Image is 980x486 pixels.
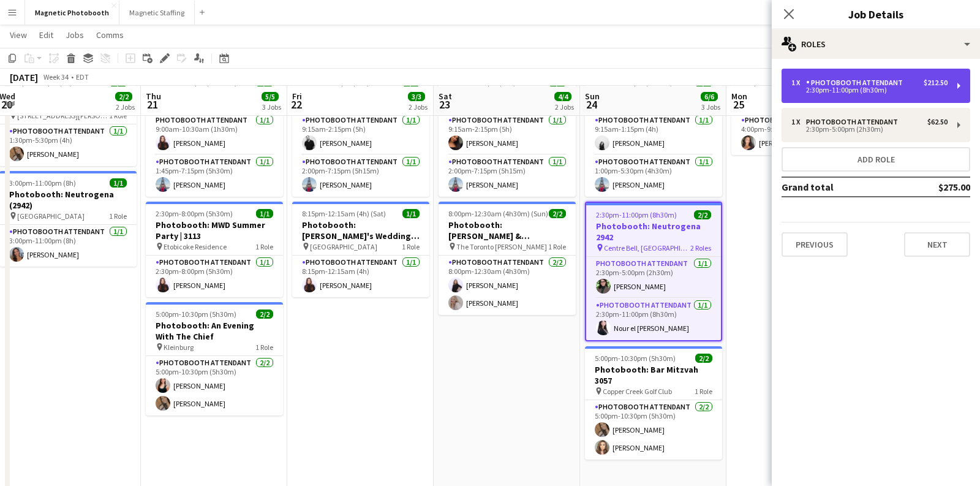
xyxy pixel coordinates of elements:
[695,387,712,396] span: 1 Role
[156,209,233,218] span: 2:30pm-8:00pm (5h30m)
[791,78,806,87] div: 1 x
[694,210,711,219] span: 2/2
[116,102,135,112] div: 2 Jobs
[292,155,429,197] app-card-role: Photobooth Attendant1/12:00pm-7:15pm (5h15m)[PERSON_NAME]
[585,400,722,460] app-card-role: Photobooth Attendant2/25:00pm-10:30pm (5h30m)[PERSON_NAME][PERSON_NAME]
[61,27,89,43] a: Jobs
[729,97,747,112] span: 25
[146,356,283,416] app-card-role: Photobooth Attendant2/25:00pm-10:30pm (5h30m)[PERSON_NAME][PERSON_NAME]
[109,211,127,221] span: 1 Role
[310,242,377,251] span: [GEOGRAPHIC_DATA]
[290,97,302,112] span: 22
[782,232,848,257] button: Previous
[17,211,85,221] span: [GEOGRAPHIC_DATA]
[583,97,600,112] span: 24
[146,302,283,416] app-job-card: 5:00pm-10:30pm (5h30m)2/2Photobooth: An Evening With The Chief Kleinburg1 RolePhotobooth Attendan...
[164,242,227,251] span: Etobicoke Residence
[146,202,283,297] app-job-card: 2:30pm-8:00pm (5h30m)1/1Photobooth: MWD Summer Party | 3113 Etobicoke Residence1 RolePhotobooth A...
[701,102,720,112] div: 3 Jobs
[731,91,747,102] span: Mon
[585,91,600,102] span: Sun
[904,232,970,257] button: Next
[439,219,576,241] h3: Photobooth: [PERSON_NAME] & [PERSON_NAME]'s Wedding 2955
[146,70,283,197] app-job-card: 9:00am-7:15pm (10h15m)2/2Photobooth: FanExpo 3129 MTCC2 RolesPhotobooth Attendant1/19:00am-10:30a...
[146,155,283,197] app-card-role: Photobooth Attendant1/11:45pm-7:15pm (5h30m)[PERSON_NAME]
[409,102,428,112] div: 2 Jobs
[40,72,71,82] span: Week 34
[25,1,119,25] button: Magnetic Photobooth
[292,70,429,197] app-job-card: 9:15am-7:15pm (10h)2/2Photobooth: FanExpo 3129 MTCC2 RolesPhotobooth Attendant1/19:15am-2:15pm (5...
[144,97,161,112] span: 21
[439,155,576,197] app-card-role: Photobooth Attendant1/12:00pm-7:15pm (5h15m)[PERSON_NAME]
[9,178,76,188] span: 3:00pm-11:00pm (8h)
[603,387,672,396] span: Copper Creek Golf Club
[5,27,32,43] a: View
[256,309,273,319] span: 2/2
[402,242,420,251] span: 1 Role
[439,202,576,315] app-job-card: 8:00pm-12:30am (4h30m) (Sun)2/2Photobooth: [PERSON_NAME] & [PERSON_NAME]'s Wedding 2955 The Toron...
[439,113,576,155] app-card-role: Photobooth Attendant1/19:15am-2:15pm (5h)[PERSON_NAME]
[10,29,27,40] span: View
[772,29,980,59] div: Roles
[437,97,452,112] span: 23
[292,91,302,102] span: Fri
[439,91,452,102] span: Sat
[731,113,869,155] app-card-role: Photobooth Attendant1/14:00pm-9:00pm (5h)[PERSON_NAME]
[586,298,721,340] app-card-role: Photobooth Attendant1/12:30pm-11:00pm (8h30m)Nour el [PERSON_NAME]
[292,219,429,241] h3: Photobooth: [PERSON_NAME]'s Wedding 2686
[262,102,281,112] div: 3 Jobs
[256,209,273,218] span: 1/1
[549,209,566,218] span: 2/2
[408,92,425,101] span: 3/3
[262,92,279,101] span: 5/5
[10,71,38,83] div: [DATE]
[402,209,420,218] span: 1/1
[586,257,721,298] app-card-role: Photobooth Attendant1/12:30pm-5:00pm (2h30m)[PERSON_NAME]
[690,243,711,252] span: 2 Roles
[555,102,574,112] div: 2 Jobs
[292,113,429,155] app-card-role: Photobooth Attendant1/19:15am-2:15pm (5h)[PERSON_NAME]
[585,364,722,386] h3: Photobooth: Bar Mitzvah 3057
[585,155,722,197] app-card-role: Photobooth Attendant1/11:00pm-5:30pm (4h30m)[PERSON_NAME]
[456,242,547,251] span: The Toronto [PERSON_NAME]
[119,1,195,25] button: Magnetic Staffing
[585,346,722,460] app-job-card: 5:00pm-10:30pm (5h30m)2/2Photobooth: Bar Mitzvah 3057 Copper Creek Golf Club1 RolePhotobooth Atte...
[596,210,677,219] span: 2:30pm-11:00pm (8h30m)
[292,202,429,297] div: 8:15pm-12:15am (4h) (Sat)1/1Photobooth: [PERSON_NAME]'s Wedding 2686 [GEOGRAPHIC_DATA]1 RolePhoto...
[439,70,576,197] app-job-card: 9:15am-7:15pm (10h)2/2Photobooth: FanExpo 3129 MTCC2 RolesPhotobooth Attendant1/19:15am-2:15pm (5...
[585,202,722,341] app-job-card: 2:30pm-11:00pm (8h30m)2/2Photobooth: Neutrogena 2942 Centre Bell, [GEOGRAPHIC_DATA]2 RolesPhotobo...
[595,354,676,363] span: 5:00pm-10:30pm (5h30m)
[146,91,161,102] span: Thu
[91,27,129,43] a: Comms
[255,242,273,251] span: 1 Role
[806,78,908,87] div: Photobooth Attendant
[782,147,970,172] button: Add role
[604,243,690,252] span: Centre Bell, [GEOGRAPHIC_DATA]
[302,209,386,218] span: 8:15pm-12:15am (4h) (Sat)
[39,29,53,40] span: Edit
[791,126,948,132] div: 2:30pm-5:00pm (2h30m)
[927,118,948,126] div: $62.50
[96,29,124,40] span: Comms
[585,70,722,197] div: 9:15am-5:30pm (8h15m)2/2Photobooth: FanExpo 3129 MTCC2 RolesPhotobooth Attendant1/19:15am-1:15pm ...
[806,118,903,126] div: Photobooth Attendant
[255,343,273,352] span: 1 Role
[586,221,721,243] h3: Photobooth: Neutrogena 2942
[146,219,283,241] h3: Photobooth: MWD Summer Party | 3113
[146,320,283,342] h3: Photobooth: An Evening With The Chief
[34,27,58,43] a: Edit
[110,178,127,188] span: 1/1
[292,256,429,297] app-card-role: Photobooth Attendant1/18:15pm-12:15am (4h)[PERSON_NAME]
[548,242,566,251] span: 1 Role
[585,113,722,155] app-card-role: Photobooth Attendant1/19:15am-1:15pm (4h)[PERSON_NAME]
[66,29,84,40] span: Jobs
[76,72,89,82] div: EDT
[554,92,571,101] span: 4/4
[146,256,283,297] app-card-role: Photobooth Attendant1/12:30pm-8:00pm (5h30m)[PERSON_NAME]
